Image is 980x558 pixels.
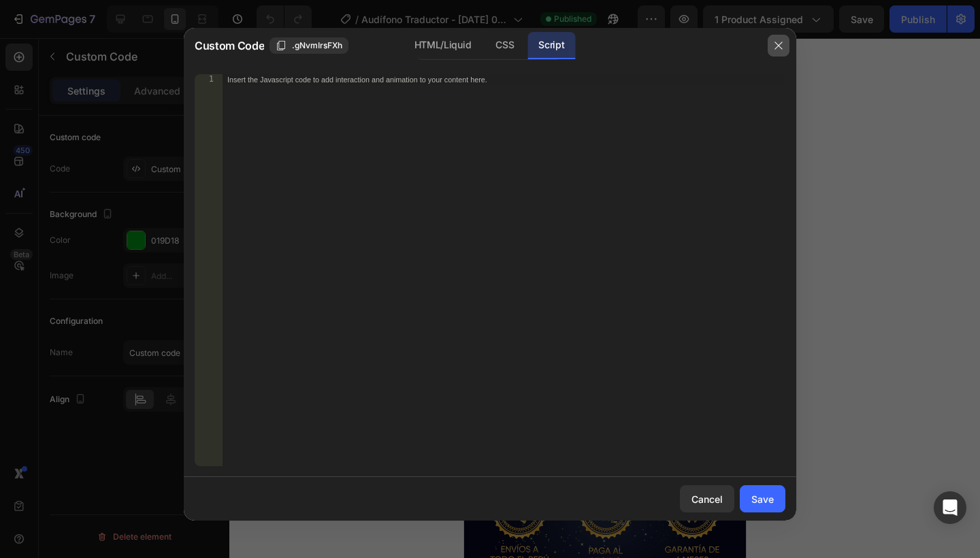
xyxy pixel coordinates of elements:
[269,37,348,54] button: .gNvmIrsFXh
[527,32,575,59] div: Script
[691,492,723,506] div: Cancel
[17,353,75,365] div: Custom Code
[485,32,525,59] div: CSS
[751,492,774,506] div: Save
[195,74,223,85] div: 1
[934,491,966,524] div: Open Intercom Messenger
[227,75,723,84] div: Insert the Javascript code to add interaction and animation to your content here.
[680,485,734,512] button: Cancel
[404,32,482,59] div: HTML/Liquid
[195,37,264,54] span: Custom Code
[740,485,785,512] button: Save
[292,39,342,52] span: .gNvmIrsFXh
